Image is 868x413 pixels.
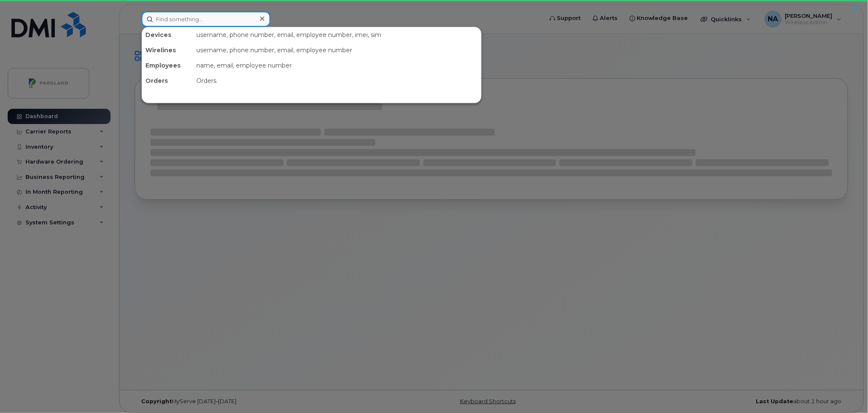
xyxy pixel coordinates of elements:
div: Employees [142,58,193,73]
div: Wirelines [142,42,193,58]
div: name, email, employee number [193,58,481,73]
div: Orders [193,73,481,88]
div: Devices [142,27,193,42]
div: username, phone number, email, employee number, imei, sim [193,27,481,42]
div: username, phone number, email, employee number [193,42,481,58]
div: Orders [142,73,193,88]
